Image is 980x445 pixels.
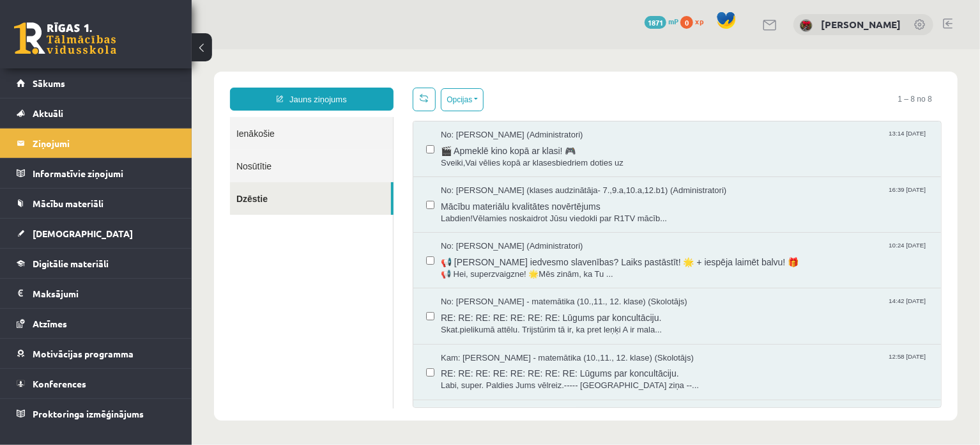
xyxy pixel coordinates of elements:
[249,191,392,203] span: No: [PERSON_NAME] (Administratori)
[249,92,737,108] span: 🎬 Apmeklē kino kopā ar klasi! 🎮
[694,136,737,145] span: 16:39 [DATE]
[17,369,176,398] a: Konferences
[249,247,496,259] span: No: [PERSON_NAME] - matemātika (10.,11., 12. klase) (Skolotājs)
[17,129,176,158] a: Ziņojumi
[33,318,67,329] span: Atzīmes
[17,219,176,248] a: [DEMOGRAPHIC_DATA]
[33,258,109,269] span: Digitālie materiāli
[695,16,703,26] span: xp
[249,315,737,331] span: RE: RE: RE: RE: RE: RE: RE: RE: Lūgums par koncultāciju.
[249,203,737,219] span: 📢 [PERSON_NAME] iedvesmo slavenības? Laiks pastāstīt! 🌟 + iespēja laimēt balvu! 🎁
[800,19,813,32] img: Tīna Šneidere
[249,191,737,231] a: No: [PERSON_NAME] (Administratori) 10:24 [DATE] 📢 [PERSON_NAME] iedvesmo slavenības? Laiks pastās...
[249,39,292,62] button: Opcijas
[249,136,535,148] span: No: [PERSON_NAME] (klases audzinātāja- 7.,9.a,10.a,12.b1) (Administratori)
[645,16,678,26] a: 1871 mP
[249,219,737,231] span: 📢 Hei, superzvaigzne! 🌟Mēs zinām, ka Tu ...
[17,159,176,188] a: Informatīvie ziņojumi
[17,339,176,368] a: Motivācijas programma
[33,228,133,239] span: [DEMOGRAPHIC_DATA]
[680,16,710,26] a: 0 xp
[249,136,737,175] a: No: [PERSON_NAME] (klases audzinātāja- 7.,9.a,10.a,12.b1) (Administratori) 16:39 [DATE] Mācību ma...
[821,18,901,31] a: [PERSON_NAME]
[249,80,392,92] span: No: [PERSON_NAME] (Administratori)
[694,80,737,90] span: 13:14 [DATE]
[38,133,199,166] a: Dzēstie
[17,189,176,218] a: Mācību materiāli
[33,378,86,389] span: Konferences
[33,129,176,158] legend: Ziņojumi
[249,331,737,343] span: Labi, super. Paldies Jums vēlreiz.----- [GEOGRAPHIC_DATA] ziņa --...
[17,399,176,428] a: Proktoringa izmēģinājums
[249,247,737,286] a: No: [PERSON_NAME] - matemātika (10.,11., 12. klase) (Skolotājs) 14:42 [DATE] RE: RE: RE: RE: RE: ...
[249,108,737,120] span: Sveiki,Vai vēlies kopā ar klasesbiedriem doties uz
[38,68,201,100] a: Ienākošie
[17,249,176,278] a: Digitālie materiāli
[249,164,737,176] span: Labdien!Vēlamies noskaidrot Jūsu viedokli par R1TV mācīb...
[694,303,737,313] span: 12:58 [DATE]
[249,275,737,287] span: Skat.pielikumā attēlu. Trijstūrim tā ir, ka pret leņķi A ir mala...
[17,309,176,338] a: Atzīmes
[249,303,737,343] a: Kam: [PERSON_NAME] - matemātika (10.,11., 12. klase) (Skolotājs) 12:58 [DATE] RE: RE: RE: RE: RE:...
[694,191,737,201] span: 10:24 [DATE]
[33,198,103,209] span: Mācību materiāli
[33,348,134,359] span: Motivācijas programma
[694,247,737,256] span: 14:42 [DATE]
[17,98,176,128] a: Aktuāli
[33,279,176,308] legend: Maksājumi
[14,22,116,54] a: Rīgas 1. Tālmācības vidusskola
[33,107,63,119] span: Aktuāli
[249,259,737,275] span: RE: RE: RE: RE: RE: RE: RE: Lūgums par koncultāciju.
[249,80,737,120] a: No: [PERSON_NAME] (Administratori) 13:14 [DATE] 🎬 Apmeklē kino kopā ar klasi! 🎮 Sveiki,Vai vēlies...
[17,68,176,98] a: Sākums
[249,303,502,315] span: Kam: [PERSON_NAME] - matemātika (10.,11., 12. klase) (Skolotājs)
[697,38,750,61] span: 1 – 8 no 8
[33,408,144,419] span: Proktoringa izmēģinājums
[33,159,176,188] legend: Informatīvie ziņojumi
[38,100,201,133] a: Nosūtītie
[249,148,737,164] span: Mācību materiālu kvalitātes novērtējums
[680,16,693,29] span: 0
[33,77,65,89] span: Sākums
[38,38,202,61] a: Jauns ziņojums
[645,16,666,29] span: 1871
[668,16,678,26] span: mP
[17,279,176,308] a: Maksājumi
